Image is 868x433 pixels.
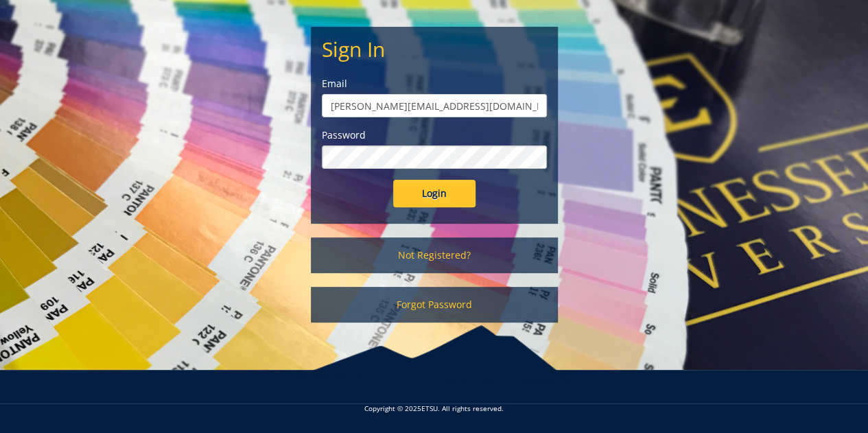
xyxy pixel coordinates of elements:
[421,403,438,413] a: ETSU
[311,287,558,323] a: Forgot Password
[322,77,547,91] label: Email
[322,38,547,60] h2: Sign In
[311,237,558,273] a: Not Registered?
[322,128,547,142] label: Password
[393,180,476,207] input: Login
